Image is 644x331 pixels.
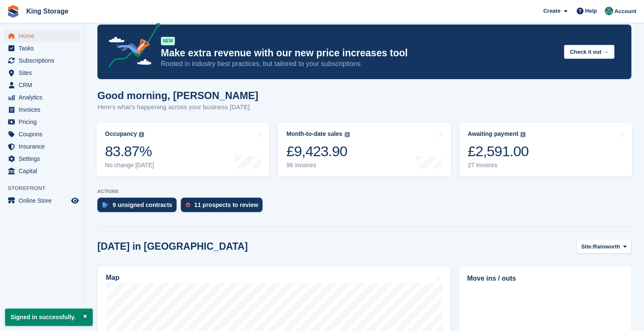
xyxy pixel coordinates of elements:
h1: Good morning, [PERSON_NAME] [97,90,258,101]
a: menu [4,67,80,79]
h2: Move ins / outs [467,273,623,284]
span: Tasks [19,42,69,54]
div: 98 invoices [286,162,349,169]
button: Check it out → [564,45,614,59]
a: Awaiting payment £2,591.00 27 invoices [459,123,632,177]
span: Help [585,7,597,15]
div: NEW [161,37,175,45]
a: Occupancy 83.87% No change [DATE] [97,123,269,177]
span: Home [19,30,69,42]
div: Occupancy [105,130,137,138]
a: menu [4,195,80,207]
p: Rooted in industry best practices, but tailored to your subscriptions. [161,59,557,69]
div: £9,423.90 [286,143,349,160]
img: price-adjustments-announcement-icon-8257ccfd72463d97f412b2fc003d46551f7dbcb40ab6d574587a9cd5c0d94... [101,22,160,71]
span: Analytics [19,91,69,103]
p: Make extra revenue with our new price increases tool [161,47,557,59]
span: Invoices [19,104,69,116]
a: menu [4,42,80,54]
span: Rainworth [593,243,620,251]
img: John King [605,7,613,15]
span: Online Store [19,195,69,207]
a: menu [4,30,80,42]
a: menu [4,141,80,152]
span: Subscriptions [19,55,69,66]
span: Site: [581,243,593,251]
img: contract_signature_icon-13c848040528278c33f63329250d36e43548de30e8caae1d1a13099fd9432cc5.svg [102,202,108,207]
div: 9 unsigned contracts [113,201,172,208]
img: stora-icon-8386f47178a22dfd0bd8f6a31ec36ba5ce8667c1dd55bd0f319d3a0aa187defe.svg [7,5,19,18]
img: prospect-51fa495bee0391a8d652442698ab0144808aea92771e9ea1ae160a38d050c398.svg [186,202,190,207]
a: menu [4,116,80,128]
a: menu [4,153,80,165]
span: Insurance [19,141,69,152]
p: Here's what's happening across your business [DATE] [97,102,258,112]
button: Site: Rainworth [577,240,631,254]
a: menu [4,165,80,177]
div: Month-to-date sales [286,130,342,138]
span: Account [614,7,636,16]
img: icon-info-grey-7440780725fd019a000dd9b08b2336e03edf1995a4989e88bcd33f0948082b44.svg [345,132,350,137]
a: 9 unsigned contracts [97,198,181,216]
div: No change [DATE] [105,162,154,169]
span: Settings [19,153,69,165]
span: Create [543,7,560,15]
a: Month-to-date sales £9,423.90 98 invoices [278,123,451,177]
img: icon-info-grey-7440780725fd019a000dd9b08b2336e03edf1995a4989e88bcd33f0948082b44.svg [520,132,525,137]
a: menu [4,91,80,103]
div: £2,591.00 [468,143,529,160]
span: Coupons [19,128,69,140]
a: 11 prospects to review [181,198,267,216]
a: King Storage [23,4,72,18]
span: Capital [19,165,69,177]
p: ACTIONS [97,189,631,194]
div: 83.87% [105,143,154,160]
img: icon-info-grey-7440780725fd019a000dd9b08b2336e03edf1995a4989e88bcd33f0948082b44.svg [139,132,144,137]
span: Storefront [8,184,84,193]
a: menu [4,128,80,140]
span: CRM [19,79,69,91]
h2: Map [106,274,119,281]
a: menu [4,79,80,91]
h2: [DATE] in [GEOGRAPHIC_DATA] [97,241,248,252]
div: 11 prospects to review [194,201,258,208]
div: Awaiting payment [468,130,519,138]
span: Pricing [19,116,69,128]
p: Signed in successfully. [5,309,93,326]
div: 27 invoices [468,162,529,169]
span: Sites [19,67,69,79]
a: Preview store [70,196,80,206]
a: menu [4,104,80,116]
a: menu [4,55,80,66]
